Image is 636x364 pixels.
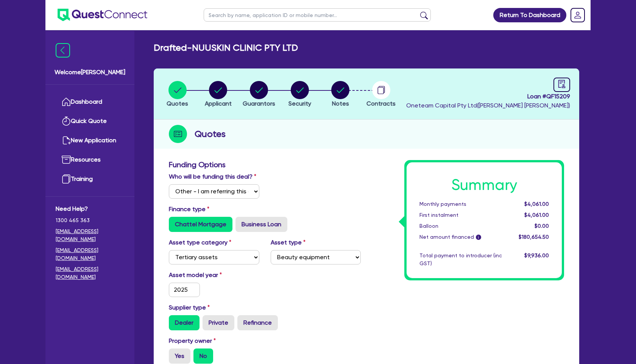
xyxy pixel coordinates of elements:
div: Monthly payments [414,200,508,208]
a: [EMAIL_ADDRESS][DOMAIN_NAME] [56,265,124,281]
label: Finance type [169,205,209,214]
button: Guarantors [242,81,276,109]
label: Yes [169,348,190,364]
h3: Funding Options [169,160,361,169]
label: Who will be funding this deal? [169,172,256,181]
span: Security [288,100,311,107]
button: Notes [331,81,350,109]
img: quest-connect-logo-blue [58,9,147,21]
span: 1300 465 363 [56,216,124,224]
a: Training [56,170,124,189]
input: Search by name, application ID or mobile number... [204,8,431,22]
div: First instalment [414,211,508,219]
label: Asset model year [163,271,265,280]
label: Property owner [169,336,216,345]
label: Chattel Mortgage [169,217,232,232]
span: Applicant [205,100,232,107]
button: Contracts [366,81,396,109]
span: $9,936.00 [524,252,549,258]
img: training [62,174,71,184]
span: Quotes [167,100,188,107]
span: i [476,235,481,240]
button: Applicant [204,81,232,109]
span: $4,061.00 [524,212,549,218]
h2: Drafted - NUUSKIN CLINIC PTY LTD [154,42,298,53]
img: step-icon [169,125,187,143]
img: new-application [62,136,71,145]
a: [EMAIL_ADDRESS][DOMAIN_NAME] [56,246,124,262]
label: Supplier type [169,303,210,312]
label: No [193,348,213,364]
label: Refinance [237,315,278,330]
h1: Summary [419,176,549,194]
label: Dealer [169,315,200,330]
img: icon-menu-close [56,43,70,58]
button: Quotes [166,81,189,109]
img: quick-quote [62,117,71,126]
a: Dropdown toggle [568,5,588,25]
label: Asset type [271,238,306,247]
a: New Application [56,131,124,150]
a: Quick Quote [56,112,124,131]
label: Asset type category [169,238,231,247]
span: Contracts [366,100,396,107]
span: Notes [332,100,349,107]
span: $180,654.50 [519,234,549,240]
span: Welcome [PERSON_NAME] [55,68,125,77]
a: [EMAIL_ADDRESS][DOMAIN_NAME] [56,227,124,243]
span: Oneteam Capital Pty Ltd ( [PERSON_NAME] [PERSON_NAME] ) [406,102,570,109]
span: audit [558,80,566,88]
div: Total payment to introducer (inc GST) [414,252,508,268]
span: Loan # QF15209 [406,92,570,101]
button: Security [288,81,312,109]
a: Dashboard [56,92,124,112]
span: $0.00 [535,223,549,229]
a: Return To Dashboard [493,8,566,22]
div: Net amount financed [414,233,508,241]
img: resources [62,155,71,164]
span: Need Help? [56,204,124,213]
label: Private [203,315,234,330]
div: Balloon [414,222,508,230]
span: Guarantors [243,100,275,107]
span: $4,061.00 [524,201,549,207]
h2: Quotes [195,127,226,141]
a: Resources [56,150,124,170]
label: Business Loan [235,217,287,232]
